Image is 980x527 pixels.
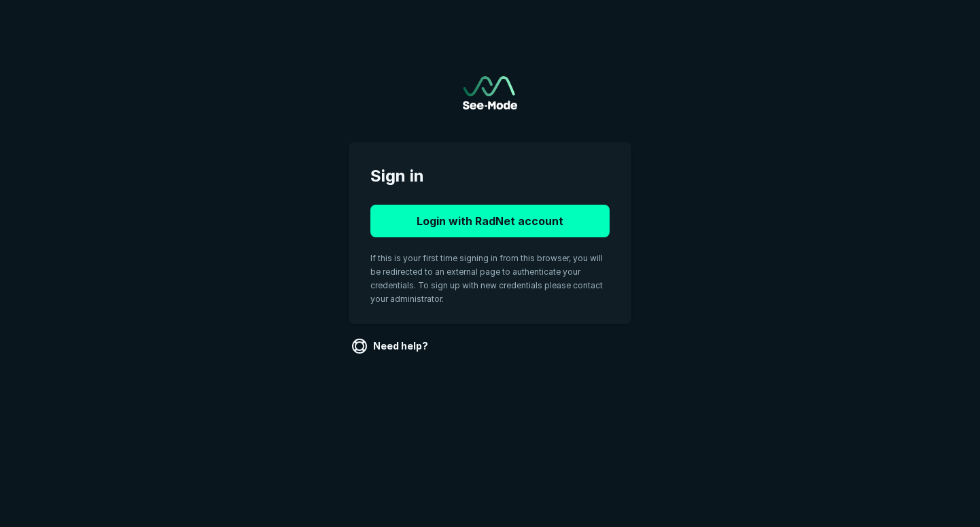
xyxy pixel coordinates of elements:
[370,164,610,188] span: Sign in
[463,76,517,109] img: See-Mode Logo
[463,76,517,109] a: Go to sign in
[349,335,434,357] a: Need help?
[370,205,610,237] button: Login with RadNet account
[370,253,603,304] span: If this is your first time signing in from this browser, you will be redirected to an external pa...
